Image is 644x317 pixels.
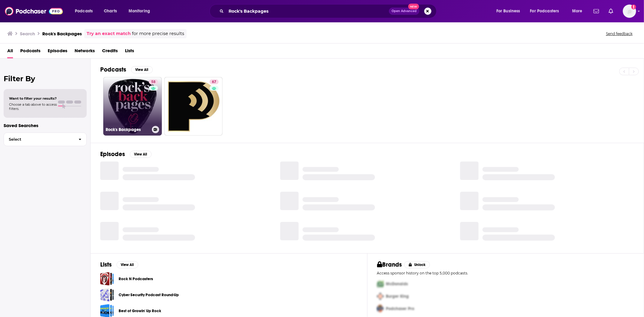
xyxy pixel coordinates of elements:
img: First Pro Logo [375,278,386,290]
a: Cyber Security Podcast Round-Up [119,292,179,298]
span: for more precise results [132,30,184,37]
a: 58Rock's Backpages [103,77,162,136]
button: Unlock [404,261,430,268]
button: open menu [124,6,158,16]
span: New [408,4,419,9]
a: Podcasts [20,46,40,58]
h2: Brands [377,261,402,268]
input: Search podcasts, credits, & more... [226,6,389,16]
h3: Search [20,31,35,37]
p: Access sponsor history on the top 5,000 podcasts. [377,271,634,275]
a: Episodes [48,46,67,58]
a: ListsView All [100,261,138,268]
h3: Rock's Backpages [106,127,149,132]
a: Cyber Security Podcast Round-Up [100,288,114,302]
a: 58 [149,79,158,84]
span: Select [4,137,74,141]
a: Try an exact match [87,30,131,37]
span: Logged in as hmill [623,5,636,18]
a: Show notifications dropdown [606,6,616,16]
img: User Profile [623,5,636,18]
button: View All [130,151,152,158]
span: More [572,7,582,15]
a: 67 [210,79,219,84]
a: 67 [164,77,223,136]
button: View All [131,66,153,73]
button: Select [4,133,87,146]
h2: Episodes [100,150,125,158]
span: 58 [151,79,155,85]
span: 67 [212,79,216,85]
button: View All [117,261,138,268]
button: Show profile menu [623,5,636,18]
span: Open Advanced [392,10,417,13]
a: Networks [75,46,95,58]
button: Send feedback [604,31,634,36]
span: Podcasts [75,7,93,15]
a: Best of Growin' Up Rock [119,308,161,314]
span: Charts [104,7,117,15]
button: open menu [71,6,101,16]
a: PodcastsView All [100,66,153,73]
span: Monitoring [129,7,150,15]
span: Choose a tab above to access filters. [9,102,57,111]
button: open menu [492,6,528,16]
span: For Business [496,7,520,15]
h2: Podcasts [100,66,126,73]
span: McDonalds [386,281,408,287]
svg: Add a profile image [631,5,636,9]
img: Second Pro Logo [375,290,386,303]
a: Credits [102,46,118,58]
a: Lists [125,46,134,58]
span: Want to filter your results? [9,96,57,101]
h3: Rock's Backpages [42,31,82,37]
a: Show notifications dropdown [591,6,601,16]
a: Rock N Podcasters [100,272,114,286]
button: open menu [526,6,568,16]
img: Podchaser - Follow, Share and Rate Podcasts [5,5,63,17]
h2: Lists [100,261,112,268]
a: EpisodesView All [100,150,152,158]
button: open menu [568,6,590,16]
button: Open AdvancedNew [389,8,419,15]
a: Rock N Podcasters [119,276,153,282]
span: Burger King [386,294,409,299]
a: Charts [100,6,120,16]
span: For Podcasters [530,7,559,15]
img: Third Pro Logo [375,303,386,315]
div: Search podcasts, credits, & more... [215,4,442,18]
p: Saved Searches [4,123,87,128]
span: Podchaser Pro [386,306,415,311]
a: All [7,46,13,58]
h2: Filter By [4,74,87,83]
